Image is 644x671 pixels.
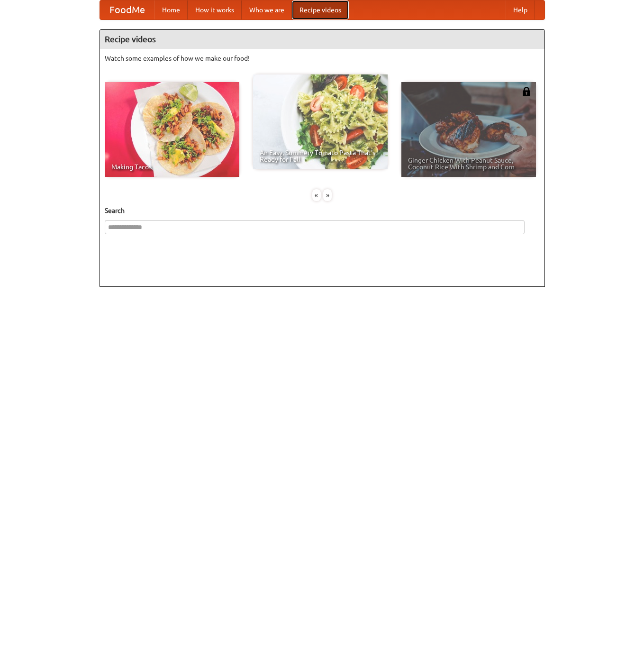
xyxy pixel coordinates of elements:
a: Making Tacos [105,82,239,177]
div: « [312,189,321,201]
a: Help [506,0,535,19]
a: How it works [188,0,242,19]
img: 483408.png [522,87,531,96]
a: Home [154,0,188,19]
a: Who we are [242,0,292,19]
a: FoodMe [100,0,154,19]
h5: Search [105,206,540,215]
div: » [323,189,332,201]
a: Recipe videos [292,0,349,19]
span: Making Tacos [111,164,233,170]
p: Watch some examples of how we make our food! [105,54,540,63]
a: An Easy, Summery Tomato Pasta That's Ready for Fall [253,74,388,169]
h4: Recipe videos [100,30,544,49]
span: An Easy, Summery Tomato Pasta That's Ready for Fall [260,149,381,163]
